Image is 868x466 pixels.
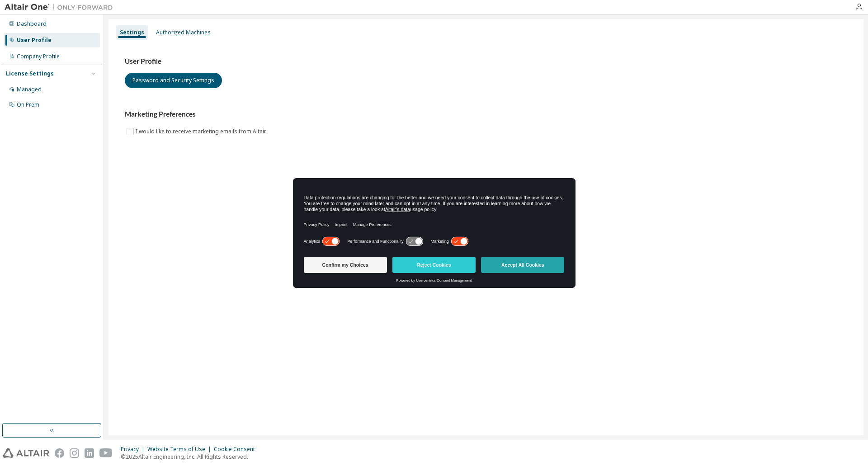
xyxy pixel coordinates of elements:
[125,73,222,88] button: Password and Security Settings
[99,448,113,458] img: youtube.svg
[121,453,260,461] p: © 2025 Altair Engineering, Inc. All Rights Reserved.
[17,20,47,28] div: Dashboard
[17,101,39,108] div: On Prem
[121,446,147,453] div: Privacy
[3,448,49,458] img: altair_logo.svg
[120,29,144,36] div: Settings
[70,448,79,458] img: instagram.svg
[6,70,54,77] div: License Settings
[5,3,118,12] img: Altair One
[17,37,52,44] div: User Profile
[125,57,847,66] h3: User Profile
[214,446,260,453] div: Cookie Consent
[17,86,42,93] div: Managed
[85,448,94,458] img: linkedin.svg
[17,53,60,60] div: Company Profile
[125,110,847,119] h3: Marketing Preferences
[147,446,214,453] div: Website Terms of Use
[55,448,64,458] img: facebook.svg
[136,126,268,137] label: I would like to receive marketing emails from Altair
[156,29,211,36] div: Authorized Machines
